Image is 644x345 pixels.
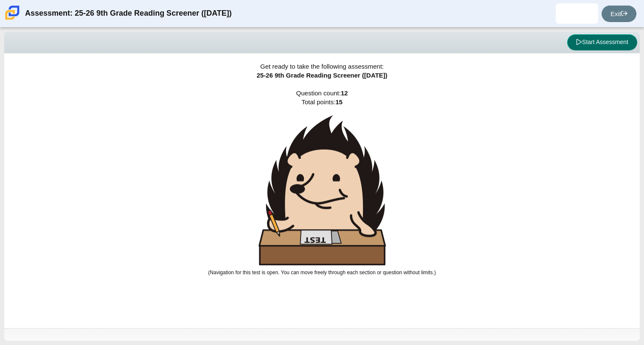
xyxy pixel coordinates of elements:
[208,89,436,276] span: Question count: Total points:
[3,4,21,22] img: Carmen School of Science & Technology
[208,270,436,275] small: (Navigation for this test is open. You can move freely through each section or question without l...
[335,98,343,106] b: 15
[570,7,584,20] img: samiyyah.thurman.wBiqRy
[256,72,387,79] span: 25-26 9th Grade Reading Screener ([DATE])
[341,89,348,97] b: 12
[3,16,21,23] a: Carmen School of Science & Technology
[260,63,384,70] span: Get ready to take the following assessment:
[602,6,636,22] a: Exit
[259,115,386,266] img: hedgehog-desk-test.png
[567,34,637,50] button: Start Assessment
[25,3,232,24] div: Assessment: 25-26 9th Grade Reading Screener ([DATE])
